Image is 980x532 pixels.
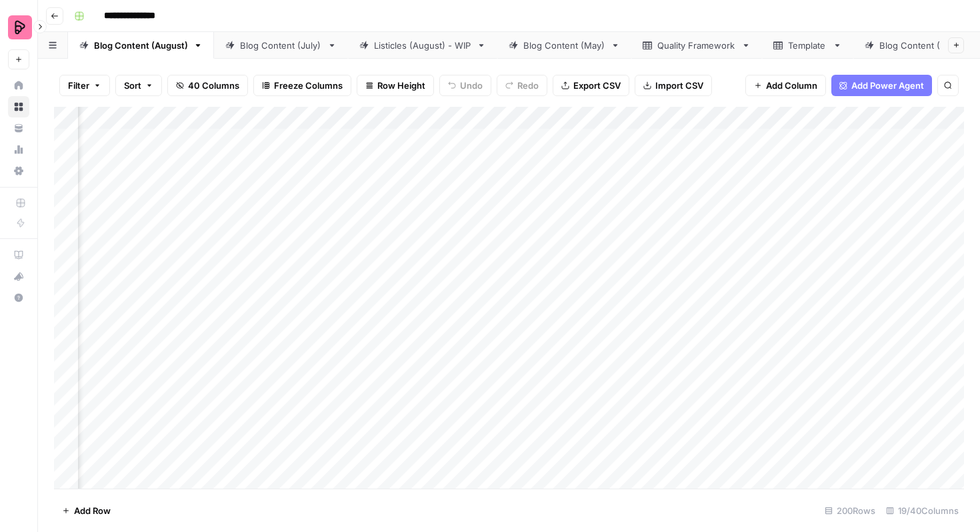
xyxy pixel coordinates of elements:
button: 40 Columns [167,75,248,96]
button: Workspace: Preply [8,11,29,44]
div: Listicles (August) - WIP [374,39,471,52]
span: Add Row [74,504,111,517]
span: Redo [517,79,539,92]
span: Freeze Columns [274,79,343,92]
div: 19/40 Columns [881,500,964,521]
button: Undo [439,75,491,96]
a: Blog Content (August) [68,32,214,59]
div: Blog Content (August) [94,39,188,52]
span: Add Column [766,79,817,92]
a: Usage [8,139,29,160]
button: What's new? [8,266,29,287]
span: Export CSV [573,79,621,92]
a: Template [762,32,853,59]
div: What's new? [9,266,29,286]
button: Freeze Columns [253,75,351,96]
button: Help + Support [8,287,29,308]
a: Home [8,75,29,96]
div: Template [788,39,827,52]
button: Import CSV [635,75,712,96]
button: Redo [497,75,547,96]
a: Blog Content (May) [497,32,631,59]
button: Filter [59,75,110,96]
span: Filter [68,79,89,92]
span: Import CSV [655,79,703,92]
button: Add Column [745,75,826,96]
button: Add Power Agent [831,75,932,96]
div: 200 Rows [819,500,881,521]
button: Add Row [54,500,119,521]
a: Quality Framework [631,32,762,59]
a: AirOps Academy [8,244,29,266]
span: Undo [460,79,483,92]
button: Sort [115,75,162,96]
div: Quality Framework [657,39,736,52]
span: Add Power Agent [851,79,924,92]
a: Settings [8,160,29,182]
div: Blog Content (July) [240,39,322,52]
span: 40 Columns [188,79,239,92]
a: Your Data [8,117,29,139]
span: Sort [124,79,141,92]
a: Blog Content (July) [214,32,348,59]
a: Listicles (August) - WIP [348,32,497,59]
button: Row Height [357,75,434,96]
span: Row Height [377,79,425,92]
div: Blog Content (May) [523,39,605,52]
a: Browse [8,96,29,117]
div: Blog Content (April) [879,39,962,52]
button: Export CSV [553,75,629,96]
img: Preply Logo [8,15,32,39]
